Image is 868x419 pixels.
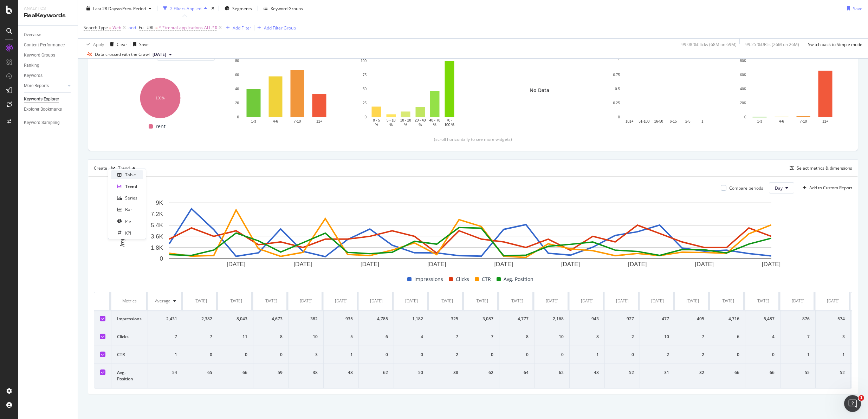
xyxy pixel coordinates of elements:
[364,369,388,376] div: 62
[821,369,845,376] div: 52
[821,352,845,358] div: 1
[821,334,845,340] div: 3
[139,41,149,47] div: Save
[762,261,781,268] text: [DATE]
[611,57,721,128] div: A chart.
[118,5,146,11] span: vs Prev. Period
[615,87,620,91] text: 0.5
[792,298,804,304] div: [DATE]
[117,41,127,47] div: Clear
[24,82,66,90] a: More Reports
[294,369,318,376] div: 38
[24,119,73,126] a: Keyword Sampling
[150,50,175,59] button: [DATE]
[261,3,306,14] button: Keyword Groups
[686,298,699,304] div: [DATE]
[808,41,862,47] div: Switch back to Simple mode
[581,298,594,304] div: [DATE]
[610,334,634,340] div: 2
[117,298,142,304] div: Metrics
[125,172,136,178] div: Table
[229,298,242,304] div: [DATE]
[129,25,136,31] div: and
[329,316,353,322] div: 935
[84,25,108,31] span: Search Type
[751,334,775,340] div: 4
[546,298,558,304] div: [DATE]
[170,5,201,11] div: 2 Filters Applied
[805,39,862,50] button: Switch back to Simple mode
[859,395,864,401] span: 1
[259,316,283,322] div: 4,673
[827,298,840,304] div: [DATE]
[387,118,396,122] text: 5 - 10
[505,334,529,340] div: 8
[456,275,469,283] span: Clicks
[844,395,861,412] iframe: Intercom live chat
[435,369,458,376] div: 38
[400,118,412,122] text: 10 - 20
[540,334,564,340] div: 10
[363,101,367,105] text: 25
[446,118,452,122] text: 70 -
[364,334,388,340] div: 6
[505,369,529,376] div: 64
[470,352,493,358] div: 0
[139,25,154,31] span: Full URL
[24,72,43,79] div: Keywords
[701,119,704,123] text: 1
[125,195,137,201] div: Series
[740,59,746,63] text: 80K
[716,352,739,358] div: 0
[189,334,212,340] div: 7
[738,57,847,128] svg: A chart.
[358,57,468,128] svg: A chart.
[613,101,620,105] text: 0.25
[93,5,118,11] span: Last 28 Days
[254,24,296,32] button: Add Filter Group
[224,316,247,322] div: 8,043
[363,73,367,77] text: 75
[111,328,148,346] td: Clicks
[160,3,210,14] button: 2 Filters Applied
[433,123,436,127] text: %
[651,298,664,304] div: [DATE]
[751,316,775,322] div: 5,487
[404,123,407,127] text: %
[210,5,216,12] div: times
[618,59,620,63] text: 1
[575,334,599,340] div: 8
[94,199,847,269] svg: A chart.
[435,352,458,358] div: 2
[800,182,852,194] button: Add to Custom Report
[232,57,341,128] svg: A chart.
[24,31,73,39] a: Overview
[505,352,529,358] div: 0
[24,96,59,103] div: Keywords Explorer
[84,39,104,50] button: Apply
[646,334,669,340] div: 10
[681,41,737,47] div: 99.08 % Clicks ( 68M on 69M )
[616,298,629,304] div: [DATE]
[151,233,163,240] text: 3.6K
[224,334,247,340] div: 11
[24,31,41,39] div: Overview
[154,352,177,358] div: 1
[695,261,714,268] text: [DATE]
[118,166,130,170] div: Trend
[232,5,252,11] span: Segments
[111,346,148,364] td: CTR
[400,369,423,376] div: 50
[415,118,426,122] text: 20 - 40
[189,369,212,376] div: 65
[575,369,599,376] div: 48
[809,186,852,190] div: Add to Custom Report
[125,230,131,236] div: KPI
[740,87,746,91] text: 40K
[639,119,650,123] text: 51-100
[273,119,278,123] text: 4-6
[445,123,454,127] text: 100 %
[389,123,393,127] text: %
